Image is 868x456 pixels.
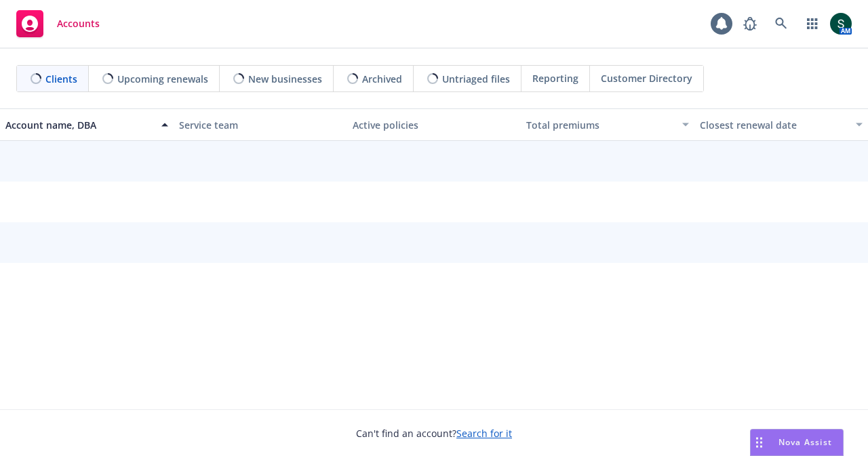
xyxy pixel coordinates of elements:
[768,10,795,37] a: Search
[751,430,768,455] div: Drag to move
[442,72,510,86] span: Untriaged files
[248,72,322,86] span: New businesses
[45,72,77,86] span: Clients
[179,118,342,132] div: Service team
[799,10,826,37] a: Switch app
[736,10,764,37] a: Report a Bug
[700,118,848,132] div: Closest renewal date
[601,71,692,85] span: Customer Directory
[174,108,347,141] button: Service team
[778,436,832,448] span: Nova Assist
[347,108,521,141] button: Active policies
[521,108,694,141] button: Total premiums
[57,18,100,29] span: Accounts
[353,118,515,132] div: Active policies
[117,72,208,86] span: Upcoming renewals
[362,72,402,86] span: Archived
[456,427,512,440] a: Search for it
[356,426,512,440] span: Can't find an account?
[750,429,844,456] button: Nova Assist
[694,108,868,141] button: Closest renewal date
[11,5,105,43] a: Accounts
[830,13,852,35] img: photo
[532,71,578,85] span: Reporting
[526,118,674,132] div: Total premiums
[5,118,153,132] div: Account name, DBA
